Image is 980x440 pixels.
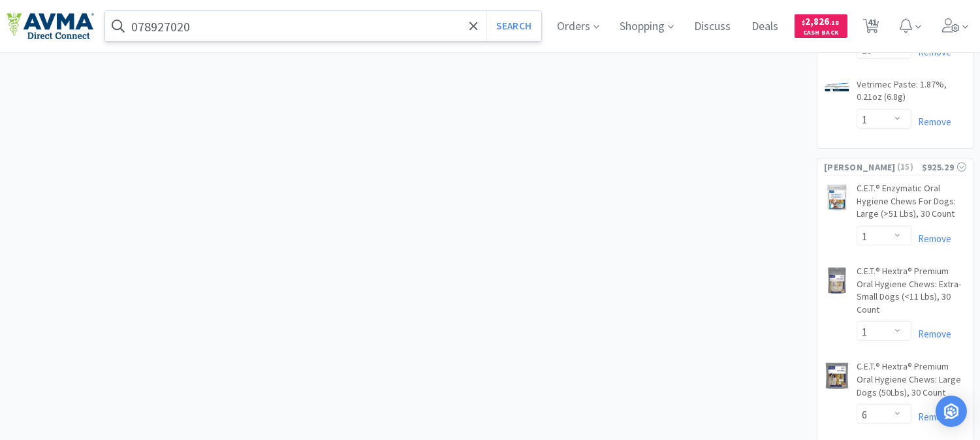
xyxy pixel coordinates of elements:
[911,116,951,128] a: Remove
[922,160,966,174] div: $925.29
[857,360,966,404] a: C.E.T.® Hextra® Premium Oral Hygiene Chews: Large Dogs (50Lbs), 30 Count
[7,12,94,40] img: e4e33dab9f054f5782a47901c742baa9_102.png
[486,11,541,41] button: Search
[911,46,951,58] a: Remove
[858,22,885,34] a: 41
[911,232,951,245] a: Remove
[802,29,840,38] span: Cash Back
[911,411,951,423] a: Remove
[936,396,967,427] div: Open Intercom Messenger
[689,21,736,33] a: Discuss
[824,81,850,93] img: 46a7387c29e545929612aa9615b36b53_761795.png
[824,185,850,211] img: fb6caa39a3d94a13a63a8abe6d5a1364_51187.jpeg
[795,8,847,44] a: $2,826.18Cash Back
[857,78,966,109] a: Vetrimec Paste: 1.87%, 0.21oz (6.8g)
[896,161,922,174] span: ( 15 )
[830,18,840,27] span: . 18
[911,328,951,340] a: Remove
[105,11,541,41] input: Search by item, sku, manufacturer, ingredient, size...
[802,18,806,27] span: $
[857,182,966,226] a: C.E.T.® Enzymatic Oral Hygiene Chews For Dogs: Large (>51 Lbs), 30 Count
[824,268,850,294] img: 0f70d26aeca64a09bb16d880012a5f70_51191.jpeg
[824,160,896,174] span: [PERSON_NAME]
[747,21,784,33] a: Deals
[824,363,850,389] img: c7c481211a364f82a6f31205dfba5155_51192.jpeg
[802,15,840,27] span: 2,826
[857,265,966,321] a: C.E.T.® Hextra® Premium Oral Hygiene Chews: Extra-Small Dogs (<11 Lbs), 30 Count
